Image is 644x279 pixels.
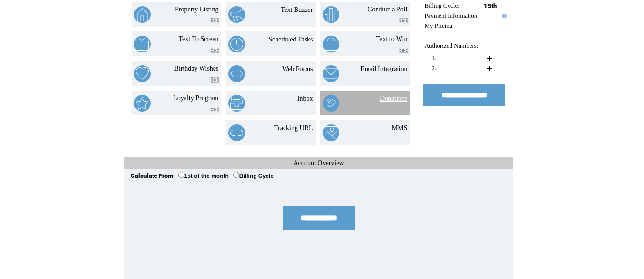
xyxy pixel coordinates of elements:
[178,173,229,179] label: 1st of the month
[323,6,339,23] img: conduct-a-poll.png
[233,173,274,179] label: Billing Cycle
[399,18,408,23] img: video.png
[178,172,184,178] input: 1st of the month
[274,124,313,132] a: Tracking URL
[178,35,218,42] a: Text To Screen
[134,6,151,23] img: property-listing.png
[380,95,408,102] a: Donations
[233,172,239,178] input: Billing Cycle
[293,159,344,166] span: Account Overview
[134,36,151,52] img: text-to-screen.png
[432,54,437,62] span: 1.
[323,36,339,52] img: text-to-win.png
[131,172,175,179] span: Calculate From:
[399,48,408,53] img: video.png
[368,6,407,13] a: Conduct a Poll
[392,124,408,132] a: MMS
[297,95,313,102] a: Inbox
[228,65,245,82] img: web-forms.png
[282,65,313,72] a: Web Forms
[432,64,437,72] span: 2.
[173,94,218,102] a: Loyalty Program
[228,6,245,23] img: text-buzzer.png
[228,95,245,112] img: inbox.png
[281,6,313,13] a: Text Buzzer
[425,42,479,49] span: Authorized Numbers:
[175,6,218,13] a: Property Listing
[425,12,478,19] a: Payment Information
[425,22,453,29] a: My Pricing
[134,95,151,112] img: loyalty-program.png
[323,95,339,112] img: donations.png
[174,65,219,72] a: Birthday Wishes
[500,14,507,18] img: help.gif
[376,35,408,42] a: Text to Win
[323,65,339,82] img: email-integration.png
[228,36,245,52] img: scheduled-tasks.png
[211,18,219,23] img: video.png
[268,36,313,43] a: Scheduled Tasks
[484,2,497,10] span: 15th
[360,65,407,72] a: Email Integration
[228,124,245,141] img: tracking-url.png
[211,107,219,112] img: video.png
[323,124,339,141] img: mms.png
[211,48,219,53] img: video.png
[211,77,219,83] img: video.png
[425,2,460,9] span: Billing Cycle:
[134,65,151,82] img: birthday-wishes.png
